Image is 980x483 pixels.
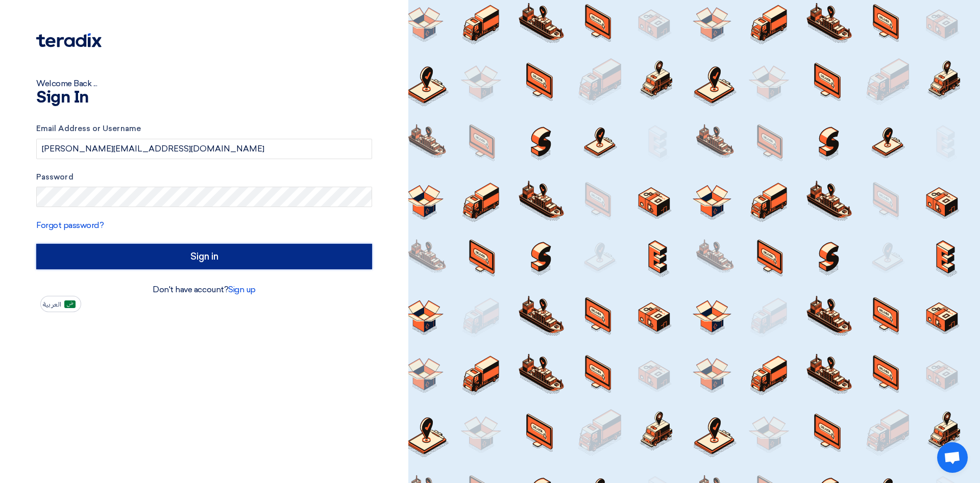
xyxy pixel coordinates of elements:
[937,442,968,473] div: Open chat
[36,244,372,269] input: Sign in
[36,90,372,106] h1: Sign In
[228,285,256,294] a: Sign up
[36,220,104,230] a: Forgot password?
[36,78,372,90] div: Welcome Back ...
[43,301,61,308] span: العربية
[36,123,372,135] label: Email Address or Username
[40,296,81,312] button: العربية
[36,284,372,296] div: Don't have account?
[36,139,372,159] input: Enter your business email or username
[36,171,372,183] label: Password
[36,33,102,47] img: Teradix logo
[64,300,76,308] img: ar-AR.png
